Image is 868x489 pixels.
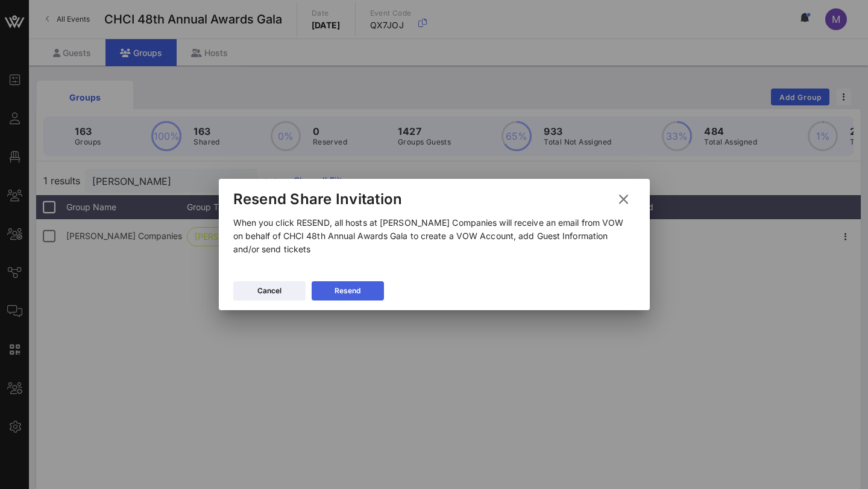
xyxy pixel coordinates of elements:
[312,281,384,301] button: Resend
[233,190,403,208] div: Resend Share Invitation
[335,285,360,297] div: Resend
[257,285,281,297] div: Cancel
[233,216,635,256] p: When you click RESEND, all hosts at [PERSON_NAME] Companies will receive an email from VOW on beh...
[233,281,306,301] button: Cancel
